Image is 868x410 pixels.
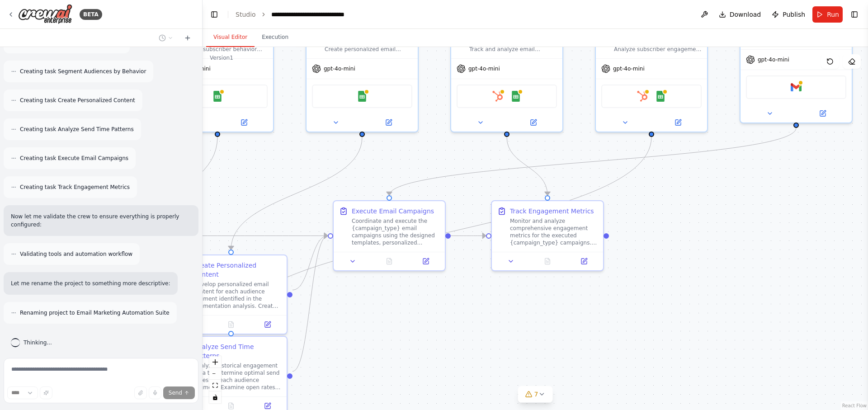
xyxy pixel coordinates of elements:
[655,91,666,102] img: Google Sheets
[68,137,222,277] g: Edge from 3e68a579-a355-4c8c-a207-5227192eaed7 to 67c2e3b8-2426-48a2-81f5-dcfa17865d99
[848,8,861,21] button: Show right sidebar
[410,256,441,267] button: Open in side panel
[518,386,553,403] button: 7
[510,91,521,102] img: Google Sheets
[534,390,538,399] span: 7
[236,11,256,18] a: Studio
[568,256,599,267] button: Open in side panel
[208,8,221,21] button: Hide left sidebar
[24,339,52,346] span: Thinking...
[20,184,130,191] span: Creating task Track Engagement Metrics
[783,10,805,19] span: Publish
[161,19,274,132] div: Analyze subscriber behavior data to create targeted audience segments for {campaign_type} campaig...
[758,56,789,63] span: gpt-4o-mini
[510,207,594,216] div: Track Engagement Metrics
[255,28,296,47] button: Execution
[528,256,567,267] button: No output available
[325,46,412,53] div: Create personalized email content for each subscriber segment in {campaign_type} campaigns, tailo...
[193,342,281,360] div: Analyze Send Time Patterns
[4,358,198,403] textarea: To enrich screen reader interactions, please activate Accessibility in Grammarly extension settings
[226,137,367,250] g: Edge from c0f7c8ec-d577-472c-b28d-1589dac02d1b to 93e11c43-a1b8-4375-87c9-0b2f61dba471
[212,319,250,330] button: No output available
[613,65,645,72] span: gpt-4o-mini
[212,91,223,102] img: Google Sheets
[209,391,221,403] button: toggle interactivity
[451,231,486,240] g: Edge from 290e8f25-8b8d-48ac-849f-5594e5a56af7 to 4d83c9d4-90e3-4928-aab9-d4da41e1eb60
[715,6,765,23] button: Download
[450,19,563,132] div: Track and analyze email engagement metrics for {campaign_type} campaigns including open rates, cl...
[193,261,281,279] div: Create Personalized Content
[306,19,419,132] div: Create personalized email content for each subscriber segment in {campaign_type} campaigns, tailo...
[134,386,147,399] button: Upload files
[768,6,809,23] button: Publish
[218,117,269,128] button: Open in side panel
[209,368,221,380] button: zoom out
[209,356,221,403] div: React Flow controls
[226,137,656,331] g: Edge from 52fbefca-28c6-417e-938c-c7712f29c838 to 6daa2177-e51f-4571-8a14-539f008d64e8
[385,128,801,195] g: Edge from 211dea78-81d2-414c-85f2-344271b56fe4 to 290e8f25-8b8d-48ac-849f-5594e5a56af7
[812,6,843,23] button: Run
[510,217,598,246] div: Monitor and analyze comprehensive engagement metrics for the executed {campaign_type} campaigns. ...
[80,9,102,20] div: BETA
[492,91,503,102] img: HubSpot
[18,4,72,24] img: Logo
[175,254,288,335] div: Create Personalized ContentDevelop personalized email content for each audience segment identifie...
[180,33,195,43] button: Start a new chat
[155,33,177,43] button: Switch to previous chat
[163,386,195,399] button: Send
[149,386,161,399] button: Click to speak your automation idea
[193,362,281,391] div: Analyze historical engagement data to determine optimal send times for each audience segment. Exa...
[370,256,409,267] button: No output available
[468,65,500,72] span: gpt-4o-mini
[292,231,328,295] g: Edge from 93e11c43-a1b8-4375-87c9-0b2f61dba471 to 290e8f25-8b8d-48ac-849f-5594e5a56af7
[352,217,439,246] div: Coordinate and execute the {campaign_type} email campaigns using the designed templates, personal...
[352,207,434,216] div: Execute Email Campaigns
[20,68,146,75] span: Creating task Segment Audiences by Behavior
[180,46,268,53] div: Analyze subscriber behavior data to create targeted audience segments for {campaign_type} campaig...
[740,19,853,123] div: gpt-4o-miniGmail
[206,28,255,47] button: Visual Editor
[469,46,557,53] div: Track and analyze email engagement metrics for {campaign_type} campaigns including open rates, cl...
[20,250,132,258] span: Validating tools and automation workflow
[791,82,802,93] img: Gmail
[20,309,170,316] span: Renaming project to Email Marketing Automation Suite
[797,108,848,119] button: Open in side panel
[11,279,170,287] p: Let me rename the project to something more descriptive:
[40,386,52,399] button: Improve this prompt
[209,356,221,368] button: zoom in
[333,200,446,271] div: Execute Email CampaignsCoordinate and execute the {campaign_type} email campaigns using the desig...
[508,117,559,128] button: Open in side panel
[210,54,233,61] div: Version 1
[357,91,368,102] img: Google Sheets
[827,10,839,19] span: Run
[595,19,708,132] div: Analyze subscriber engagement patterns and time zone data to determine optimal send times for {ca...
[20,155,128,162] span: Creating task Execute Email Campaigns
[730,10,761,19] span: Download
[842,403,867,408] a: React Flow attribution
[209,380,221,391] button: fit view
[292,231,328,376] g: Edge from 6daa2177-e51f-4571-8a14-539f008d64e8 to 290e8f25-8b8d-48ac-849f-5594e5a56af7
[169,389,182,396] span: Send
[363,117,414,128] button: Open in side panel
[193,281,281,310] div: Develop personalized email content for each audience segment identified in the segmentation analy...
[20,97,135,104] span: Creating task Create Personalized Content
[637,91,648,102] img: HubSpot
[20,126,134,133] span: Creating task Analyze Send Time Patterns
[614,46,702,53] div: Analyze subscriber engagement patterns and time zone data to determine optimal send times for {ca...
[11,212,191,229] p: Now let me validate the crew to ensure everything is properly configured:
[134,231,328,240] g: Edge from 0e8d10b7-385e-4a7e-8dcc-931ed993b7f9 to 290e8f25-8b8d-48ac-849f-5594e5a56af7
[324,65,355,72] span: gpt-4o-mini
[491,200,604,271] div: Track Engagement MetricsMonitor and analyze comprehensive engagement metrics for the executed {ca...
[236,10,370,19] nav: breadcrumb
[502,137,552,195] g: Edge from 40e92568-dd76-4889-a908-87dbc78b2efd to 4d83c9d4-90e3-4928-aab9-d4da41e1eb60
[652,117,703,128] button: Open in side panel
[252,319,283,330] button: Open in side panel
